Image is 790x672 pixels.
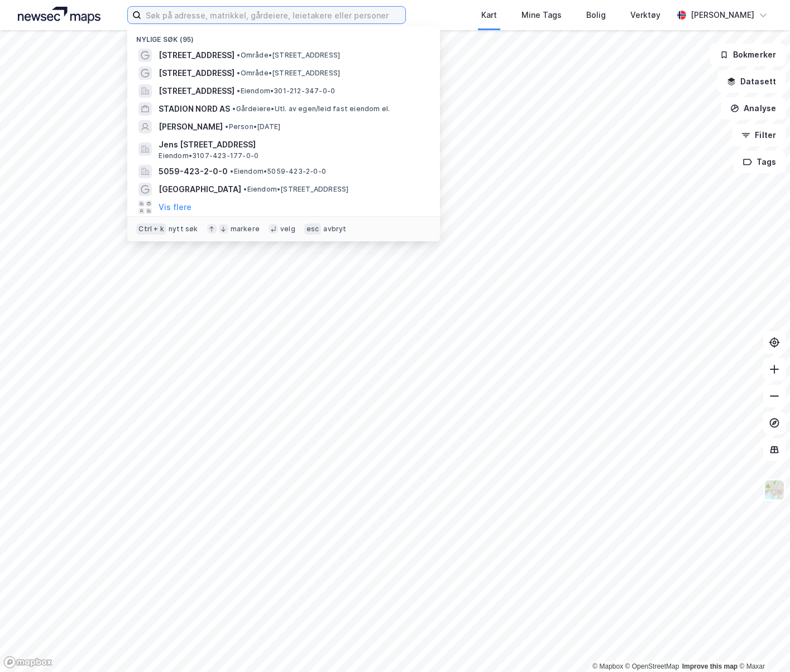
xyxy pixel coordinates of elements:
div: Verktøy [630,8,660,22]
span: [STREET_ADDRESS] [159,49,234,62]
div: Bolig [586,8,606,22]
button: Datasett [717,70,786,93]
span: Person • [DATE] [225,122,280,131]
span: [STREET_ADDRESS] [159,66,234,80]
iframe: Chat Widget [734,618,790,672]
button: Filter [732,124,786,146]
span: Eiendom • 5059-423-2-0-0 [230,167,326,176]
span: • [232,104,236,113]
span: • [230,167,233,175]
span: • [237,87,240,95]
span: • [237,69,240,77]
span: Eiendom • [STREET_ADDRESS] [243,185,348,194]
span: [PERSON_NAME] [159,120,223,134]
span: Gårdeiere • Utl. av egen/leid fast eiendom el. [232,104,390,113]
div: markere [231,225,260,233]
a: OpenStreetMap [625,663,679,670]
button: Bokmerker [710,44,786,66]
div: esc [304,223,322,235]
span: [GEOGRAPHIC_DATA] [159,183,241,196]
a: Mapbox [592,663,623,670]
span: STADION NORD AS [159,102,230,116]
div: Mine Tags [521,8,562,22]
div: nytt søk [169,225,198,233]
span: • [243,185,247,193]
button: Vis flere [159,201,191,214]
a: Improve this map [682,663,738,670]
span: • [237,51,240,59]
div: Kart [481,8,497,22]
span: Område • [STREET_ADDRESS] [237,51,340,60]
span: Eiendom • 301-212-347-0-0 [237,87,335,96]
div: Ctrl + k [136,223,166,235]
div: velg [280,225,295,233]
a: Mapbox homepage [3,656,52,669]
button: Tags [734,151,786,173]
input: Søk på adresse, matrikkel, gårdeiere, leietakere eller personer [141,7,405,23]
img: Z [764,479,785,501]
span: Jens [STREET_ADDRESS] [159,138,427,151]
button: Analyse [721,97,786,120]
span: Område • [STREET_ADDRESS] [237,69,340,78]
span: Eiendom • 3107-423-177-0-0 [159,151,258,160]
span: • [225,122,228,131]
img: logo.a4113a55bc3d86da70a041830d287a7e.svg [18,7,100,23]
div: Nylige søk (95) [127,26,440,46]
span: 5059-423-2-0-0 [159,165,228,178]
div: avbryt [323,225,346,233]
span: [STREET_ADDRESS] [159,84,234,98]
div: [PERSON_NAME] [691,8,754,22]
